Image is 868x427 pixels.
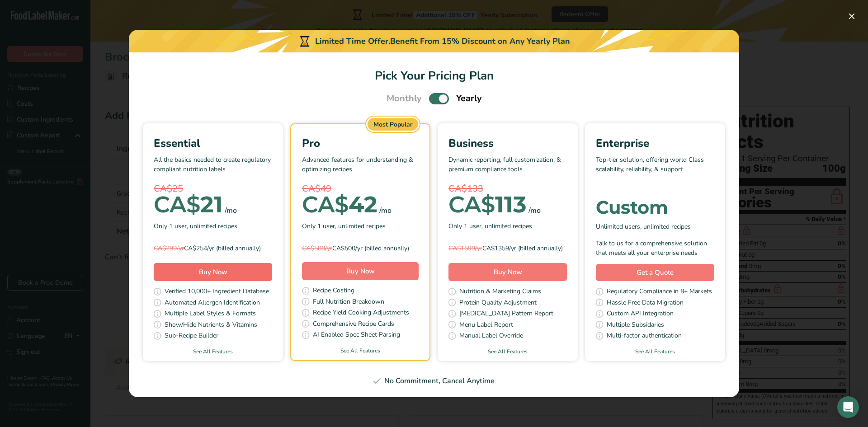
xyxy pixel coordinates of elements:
[302,221,386,231] span: Only 1 user, unlimited recipes
[165,298,260,309] span: Automated Allergen Identification
[143,347,283,356] a: See All Features
[456,92,482,105] span: Yearly
[302,182,419,196] div: CA$49
[225,205,237,216] div: /mo
[448,182,567,196] div: CA$133
[448,155,567,182] p: Dynamic reporting, full customization, & premium compliance tools
[154,221,237,231] span: Only 1 user, unlimited recipes
[637,267,674,278] span: Get a Quote
[607,331,682,342] span: Multi-factor authentication
[837,396,859,418] div: Open Intercom Messenger
[607,309,674,320] span: Custom API Integration
[448,244,567,253] div: CA$1359/yr (billed annually)
[154,135,272,151] div: Essential
[596,222,691,231] span: Unlimited users, unlimited recipes
[390,35,570,47] div: Benefit From 15% Discount on Any Yearly Plan
[387,92,422,105] span: Monthly
[313,330,400,341] span: AI Enabled Spec Sheet Parsing
[494,267,522,277] span: Buy Now
[368,118,418,131] div: Most Popular
[448,221,532,231] span: Only 1 user, unlimited recipes
[448,191,495,218] span: CA$
[459,331,523,342] span: Manual Label Override
[154,263,272,281] button: Buy Now
[528,205,541,216] div: /mo
[459,298,537,309] span: Protein Quality Adjustment
[459,309,553,320] span: [MEDICAL_DATA] Pattern Report
[302,244,419,253] div: CA$500/yr (billed annually)
[313,297,384,308] span: Full Nutrition Breakdown
[596,135,714,151] div: Enterprise
[346,267,375,276] span: Buy Now
[448,196,527,214] div: 113
[129,30,739,52] div: Limited Time Offer.
[379,205,392,216] div: /mo
[448,135,567,151] div: Business
[459,286,541,298] span: Nutrition & Marketing Claims
[154,244,272,253] div: CA$254/yr (billed annually)
[165,320,257,331] span: Show/Hide Nutrients & Vitamins
[154,196,223,214] div: 21
[140,67,728,84] h1: Pick Your Pricing Plan
[199,267,227,277] span: Buy Now
[140,375,728,386] div: No Commitment, Cancel Anytime
[313,308,409,319] span: Recipe Yield Cooking Adjustments
[607,298,684,309] span: Hassle Free Data Migration
[165,331,218,342] span: Sub-Recipe Builder
[448,263,567,281] button: Buy Now
[313,286,354,297] span: Recipe Costing
[165,309,256,320] span: Multiple Label Styles & Formats
[596,264,714,282] a: Get a Quote
[154,182,272,196] div: CA$25
[154,155,272,182] p: All the basics needed to create regulatory compliant nutrition labels
[313,319,394,330] span: Comprehensive Recipe Cards
[438,347,578,356] a: See All Features
[165,286,269,298] span: Verified 10,000+ Ingredient Database
[607,286,712,298] span: Regulatory Compliance in 8+ Markets
[596,198,714,216] div: Custom
[448,244,482,253] span: CA$1599/yr
[596,239,714,258] div: Talk to us for a comprehensive solution that meets all your enterprise needs
[291,347,429,355] a: See All Features
[302,196,377,214] div: 42
[585,347,725,356] a: See All Features
[302,262,419,280] button: Buy Now
[459,320,513,331] span: Menu Label Report
[302,155,419,182] p: Advanced features for understanding & optimizing recipes
[154,244,184,253] span: CA$299/yr
[154,191,200,218] span: CA$
[302,191,349,218] span: CA$
[596,155,714,182] p: Top-tier solution, offering world Class scalability, reliability, & support
[302,244,332,253] span: CA$588/yr
[607,320,664,331] span: Multiple Subsidaries
[302,135,419,151] div: Pro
